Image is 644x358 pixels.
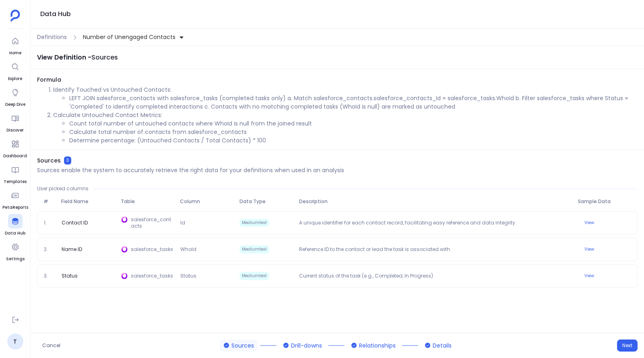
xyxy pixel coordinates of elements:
li: Determine percentage: (Untouched Contacts / Total Contacts) * 100 [69,136,638,145]
p: Calculate Untouched Contact Metrics: [53,111,638,119]
button: Details [421,339,455,351]
span: Relationships [359,341,396,350]
span: User picked columns [37,185,89,192]
p: Reference ID to the contact or lead the task is associated with. [296,246,575,253]
span: Name ID [58,246,85,253]
span: salesforce_tasks [131,246,174,253]
span: Data Type [236,198,296,205]
span: Sample Data [575,198,634,205]
span: Description [296,198,575,205]
span: Data Hub [5,230,25,237]
button: Relationships [348,339,399,351]
h1: Data Hub [40,8,71,20]
span: Column [177,198,236,205]
a: Deep Dive [5,85,25,108]
span: # [40,198,58,205]
span: PetaReports [2,204,28,211]
img: petavue logo [10,10,20,22]
span: Formula [37,76,638,84]
a: Discover [6,111,24,134]
span: Table [118,198,177,205]
span: 1. [41,220,58,226]
span: Discover [6,127,24,134]
a: Home [8,34,23,56]
span: Templates [4,179,27,185]
span: Number of Unengaged Contacts [83,33,175,41]
span: Definitions [37,33,67,41]
span: Status [58,273,81,279]
span: 3 [64,156,71,165]
span: Sources [37,156,61,165]
span: Drill-downs [291,341,322,350]
span: Details [433,341,452,350]
span: Mediumtext [239,245,269,253]
span: 2. [41,246,58,253]
li: LEFT JOIN salesforce_contacts with salesforce_tasks (completed tasks only) a. Match salesforce_co... [69,94,638,111]
span: Dashboard [3,153,27,159]
li: Count total number of untouched contacts where WhoId is null from the joined result [69,119,638,128]
span: Explore [8,76,23,82]
span: Mediumtext [239,219,269,227]
span: View Definition - [37,53,91,62]
span: Deep Dive [5,101,25,108]
a: PetaReports [2,188,28,211]
button: Next [617,339,638,352]
p: Identify Touched vs Untouched Contacts: [53,86,638,94]
a: Dashboard [3,137,27,159]
button: View [580,271,599,281]
li: Calculate total number of contacts from salesforce_contacts [69,128,638,136]
button: Sources [220,339,257,351]
span: Field Name [58,198,118,205]
a: Templates [4,163,27,185]
a: T [7,333,23,350]
button: Drill-downs [280,339,325,351]
p: A unique identifier for each contact record, facilitating easy reference and data integrity. [296,220,575,226]
span: salesforce_tasks [131,273,174,279]
span: Mediumtext [239,272,269,280]
span: WhoId [177,246,236,253]
span: Id [177,220,236,226]
button: View [580,218,599,228]
span: Sources [91,53,118,62]
span: 3. [41,273,58,279]
span: Status [177,273,236,279]
span: salesforce_contacts [131,216,174,229]
button: View [580,245,599,254]
span: Sources [231,341,254,350]
a: Data Hub [5,214,25,237]
a: Explore [8,60,23,82]
span: Home [8,50,23,56]
button: Cancel [37,339,66,352]
p: Current status of the task (e.g., Completed, In Progress). [296,273,575,279]
span: Contact ID [58,220,91,226]
button: Number of Unengaged Contacts [81,31,186,44]
a: Settings [6,240,25,262]
p: Sources enable the system to accurately retrieve the right data for your definitions when used in... [37,166,344,174]
span: Settings [6,256,25,262]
